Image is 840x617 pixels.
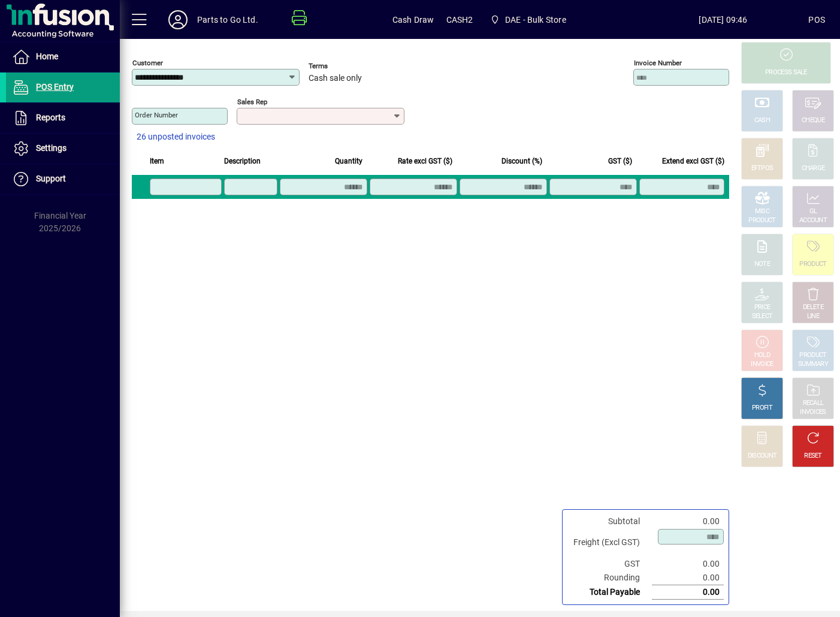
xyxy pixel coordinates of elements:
[36,174,66,183] span: Support
[800,408,826,417] div: INVOICES
[309,74,362,83] span: Cash sale only
[754,351,770,360] div: HOLD
[392,10,434,29] span: Cash Draw
[652,585,724,600] td: 0.00
[505,10,566,29] span: DAE - Bulk Store
[799,351,826,360] div: PRODUCT
[398,155,452,168] span: Rate excl GST ($)
[808,10,825,29] div: POS
[36,143,67,153] span: Settings
[798,360,828,369] div: SUMMARY
[132,126,220,148] button: 26 unposted invoices
[567,585,652,600] td: Total Payable
[799,260,826,269] div: PRODUCT
[802,116,824,125] div: CHEQUE
[224,155,261,168] span: Description
[6,134,120,164] a: Settings
[754,116,770,125] div: CASH
[803,303,823,312] div: DELETE
[755,207,769,216] div: MISC
[803,399,824,408] div: RECALL
[809,207,817,216] div: GL
[751,360,773,369] div: INVOICE
[799,216,827,225] div: ACCOUNT
[751,164,773,173] div: EFTPOS
[159,9,197,31] button: Profile
[752,312,773,321] div: SELECT
[652,557,724,571] td: 0.00
[446,10,473,29] span: CASH2
[197,10,258,29] div: Parts to Go Ltd.
[804,452,822,461] div: RESET
[335,155,362,168] span: Quantity
[752,404,772,413] div: PROFIT
[150,155,164,168] span: Item
[567,528,652,557] td: Freight (Excl GST)
[6,42,120,72] a: Home
[802,164,825,173] div: CHARGE
[807,312,819,321] div: LINE
[765,68,807,77] div: PROCESS SALE
[634,59,682,67] mat-label: Invoice number
[501,155,542,168] span: Discount (%)
[309,62,380,70] span: Terms
[6,164,120,194] a: Support
[567,557,652,571] td: GST
[6,103,120,133] a: Reports
[36,82,74,92] span: POS Entry
[754,303,770,312] div: PRICE
[662,155,724,168] span: Extend excl GST ($)
[754,260,770,269] div: NOTE
[652,571,724,585] td: 0.00
[237,98,267,106] mat-label: Sales rep
[638,10,809,29] span: [DATE] 09:46
[567,515,652,528] td: Subtotal
[132,59,163,67] mat-label: Customer
[748,216,775,225] div: PRODUCT
[652,515,724,528] td: 0.00
[608,155,632,168] span: GST ($)
[748,452,776,461] div: DISCOUNT
[36,52,58,61] span: Home
[137,131,215,143] span: 26 unposted invoices
[567,571,652,585] td: Rounding
[485,9,570,31] span: DAE - Bulk Store
[135,111,178,119] mat-label: Order number
[36,113,65,122] span: Reports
